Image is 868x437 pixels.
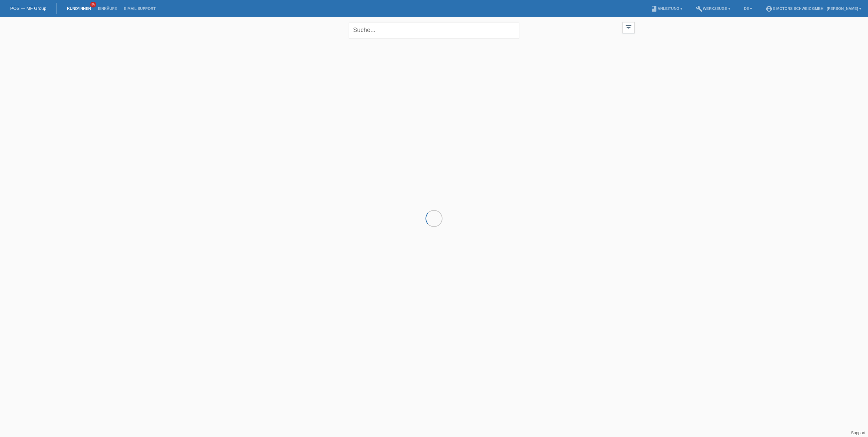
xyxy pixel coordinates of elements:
[851,431,865,435] a: Support
[740,6,755,11] a: DE ▾
[692,6,734,11] a: buildWerkzeuge ▾
[766,5,772,12] i: account_circle
[120,6,159,11] a: E-Mail Support
[625,23,632,31] i: filter_list
[94,6,120,11] a: Einkäufe
[696,5,703,12] i: build
[64,6,94,11] a: Kund*innen
[651,5,657,12] i: book
[90,2,96,7] span: 36
[349,22,519,38] input: Suche...
[647,6,686,11] a: bookAnleitung ▾
[762,6,865,11] a: account_circleE-Motors Schweiz GmbH - [PERSON_NAME] ▾
[10,6,46,11] a: POS — MF Group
